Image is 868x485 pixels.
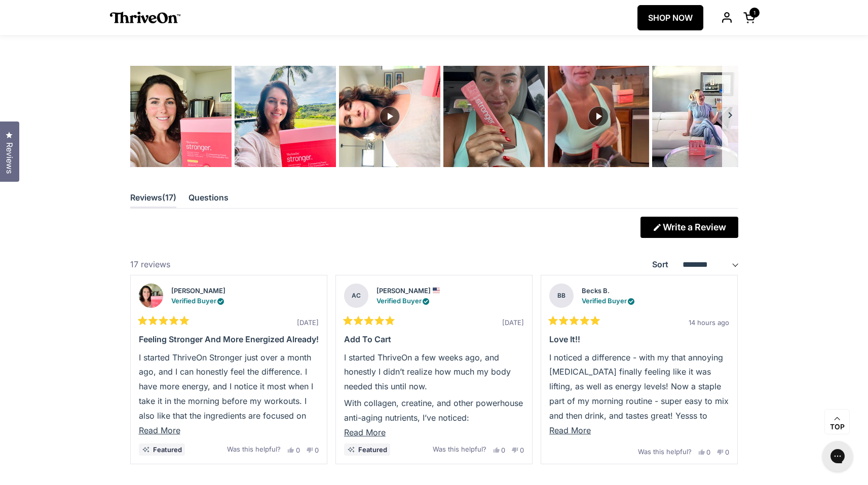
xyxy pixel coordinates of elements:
div: Verified Buyer [376,296,440,306]
span: 14 hours ago [689,318,729,327]
button: 0 [512,447,524,454]
strong: BB [549,284,574,308]
span: Was this helpful? [227,446,281,454]
span: Read More [344,427,386,437]
button: 0 [307,447,319,454]
span: Read More [549,425,591,435]
p: I noticed a difference - with my that annoying [MEDICAL_DATA] finally feeling like it was lifting... [549,350,729,453]
button: 0 [287,447,299,454]
a: SHOP NOW [637,5,703,30]
strong: AC [344,284,368,308]
p: I started ThriveOn Stronger just over a month ago, and I can honestly feel the difference. I have... [139,350,319,453]
div: Review Carousel [130,275,738,464]
div: Reviews [130,217,738,465]
div: from United States [433,288,440,293]
img: Flag of United States [433,288,440,293]
button: Next [714,275,738,464]
div: Rated 5.0 out of 5 stars Based on 17 reviews [130,56,738,474]
span: Featured [358,447,387,453]
img: Profile picture for Andrea H. [139,284,163,308]
button: Next Slide [722,66,738,167]
span: Read More [139,425,180,435]
div: Love it!! [549,333,729,346]
button: 0 [493,447,505,454]
img: Customer-uploaded video, show more details [339,66,440,167]
div: Verified Buyer [582,296,634,306]
div: Carousel of customer-uploaded media. Press left and right arrows to navigate. Press enter or spac... [130,66,738,167]
button: Reviews [130,191,176,208]
p: With collagen, creatine, and other powerhouse anti-aging nutrients, I’ve noticed: [344,396,524,425]
strong: [PERSON_NAME] [376,287,431,295]
div: Add to cart [344,333,524,346]
div: 17 reviews [130,258,170,271]
span: Was this helpful? [433,446,486,454]
li: Slide 3 [537,275,742,464]
img: Woman smiling and holding a pink ThriveOn stronger supplement box in a modern kitchen [130,66,232,167]
button: 0 [698,449,710,456]
span: Top [830,423,845,432]
li: Slide 2 [331,275,537,464]
button: Read More [549,423,729,438]
img: A woman with blonde hair and red nail polish holding a pink packet while sitting in what appears ... [443,66,545,167]
img: Woman holding a red ThriveOn stronger supplement box outdoors with palm tree and tropical landsca... [235,66,336,167]
strong: [PERSON_NAME] [171,287,225,295]
label: Sort [652,259,668,269]
span: Reviews [3,142,16,174]
iframe: Gorgias live chat messenger [817,437,858,475]
span: [DATE] [502,318,524,327]
div: Verified Buyer [171,296,225,306]
li: Slide 1 [126,275,331,464]
button: Read More [344,425,524,440]
button: Read More [139,423,319,438]
img: Customer-uploaded video, show more details [548,66,649,167]
span: Featured [153,447,182,453]
p: I started ThriveOn a few weeks ago, and honestly I didn’t realize how much my body needed this un... [344,350,524,394]
a: Write a Review [640,217,738,238]
img: Woman in blue athletic wear sitting on white couch holding a drink, with a red product box on the... [652,66,753,167]
div: Feeling Stronger and More Energized Already! [139,333,319,346]
span: Was this helpful? [638,448,692,456]
button: Questions [188,191,229,208]
span: 17 [162,191,176,205]
span: [DATE] [297,318,319,327]
strong: Becks B. [582,287,610,295]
